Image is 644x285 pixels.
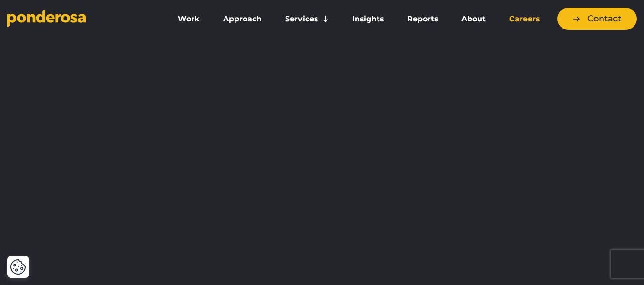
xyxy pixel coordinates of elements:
[343,9,394,29] a: Insights
[557,8,637,30] a: Contact
[276,9,339,29] a: Services
[10,259,26,275] img: Revisit consent button
[500,9,550,29] a: Careers
[10,259,26,275] button: Cookie Settings
[452,9,496,29] a: About
[398,9,448,29] a: Reports
[7,10,154,29] a: Go to homepage
[214,9,272,29] a: Approach
[168,9,210,29] a: Work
